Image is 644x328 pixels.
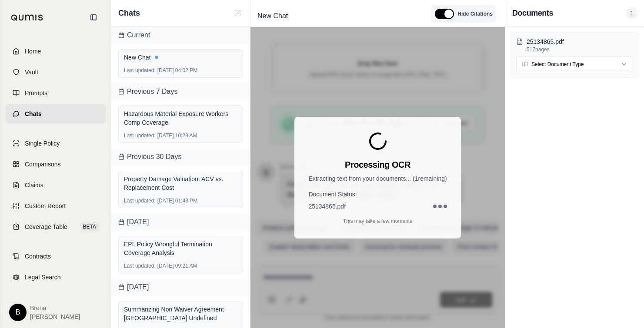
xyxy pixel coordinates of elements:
[254,9,424,23] div: Edit Title
[25,139,60,148] span: Single Policy
[25,68,38,76] span: Vault
[124,305,237,322] div: Summarizing Non Waiver Agreement [GEOGRAPHIC_DATA] Undefined
[80,222,99,231] span: BETA
[9,304,27,321] div: B
[124,262,156,269] span: Last updated:
[25,160,60,169] span: Comparisons
[124,262,237,269] div: [DATE] 09:21 AM
[527,37,633,46] p: 25134865.pdf
[457,10,493,17] span: Hide Citations
[124,67,237,74] div: [DATE] 04:02 PM
[6,247,106,266] a: Contracts
[124,109,237,127] div: Hazardous Material Exposure Workers Comp Coverage
[516,37,633,53] button: 25134865.pdf517pages
[30,304,80,312] span: Brena
[233,8,243,18] button: Cannot create new chat while OCR is processing
[11,14,43,21] img: Qumis Logo
[25,202,66,210] span: Custom Report
[124,132,237,139] div: [DATE] 10:29 AM
[6,42,106,61] a: Home
[25,109,42,118] span: Chats
[512,7,553,19] h3: Documents
[30,312,80,321] span: [PERSON_NAME]
[6,268,106,287] a: Legal Search
[6,196,106,215] a: Custom Report
[627,7,637,19] span: 1
[111,27,250,44] div: Current
[111,213,250,231] div: [DATE]
[118,7,140,19] span: Chats
[124,197,237,204] div: [DATE] 01:43 PM
[124,132,156,139] span: Last updated:
[6,104,106,123] a: Chats
[6,176,106,195] a: Claims
[6,134,106,153] a: Single Policy
[111,278,250,296] div: [DATE]
[25,273,61,282] span: Legal Search
[124,67,156,74] span: Last updated:
[124,53,237,62] div: New Chat
[87,10,100,24] button: Collapse sidebar
[124,240,237,257] div: EPL Policy Wrongful Termination Coverage Analysis
[124,197,156,204] span: Last updated:
[6,217,106,236] a: Coverage TableBETA
[25,222,67,231] span: Coverage Table
[308,202,346,211] span: 25134865.pdf
[25,47,41,56] span: Home
[6,155,106,174] a: Comparisons
[6,63,106,82] a: Vault
[308,190,447,199] h4: Document Status:
[345,159,410,171] h3: Processing OCR
[254,9,291,23] span: New Chat
[111,148,250,166] div: Previous 30 Days
[25,181,43,189] span: Claims
[111,83,250,100] div: Previous 7 Days
[124,175,237,192] div: Property Damage Valuation: ACV vs. Replacement Cost
[25,252,51,261] span: Contracts
[308,174,447,183] p: Extracting text from your documents... ( 1 remaining)
[25,89,47,97] span: Prompts
[6,83,106,103] a: Prompts
[527,46,633,53] p: 517 pages
[343,218,412,225] p: This may take a few moments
